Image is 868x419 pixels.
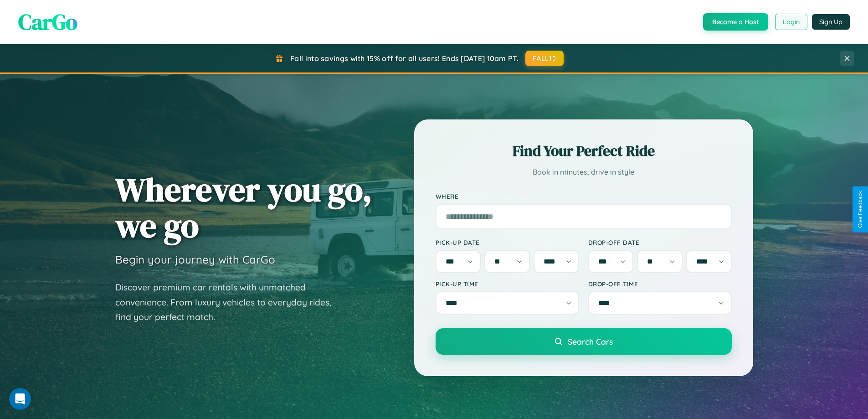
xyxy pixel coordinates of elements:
button: FALL15 [525,51,564,66]
span: Search Cars [568,336,613,347]
span: CarGo [18,7,77,37]
label: Where [436,192,732,200]
label: Drop-off Time [588,280,732,288]
button: Sign Up [812,14,850,30]
p: Discover premium car rentals with unmatched convenience. From luxury vehicles to everyday rides, ... [115,280,343,325]
button: Search Cars [436,328,732,355]
span: Fall into savings with 15% off for all users! Ends [DATE] 10am PT. [290,54,519,63]
label: Drop-off Date [588,238,732,246]
h3: Begin your journey with CarGo [115,253,275,266]
button: Become a Host [703,13,768,31]
div: Give Feedback [857,191,863,228]
iframe: Intercom live chat [9,388,31,410]
label: Pick-up Date [436,238,579,246]
label: Pick-up Time [436,280,579,288]
h2: Find Your Perfect Ride [436,141,732,161]
p: Book in minutes, drive in style [436,166,732,179]
h1: Wherever you go, we go [115,171,372,243]
button: Login [775,14,807,30]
